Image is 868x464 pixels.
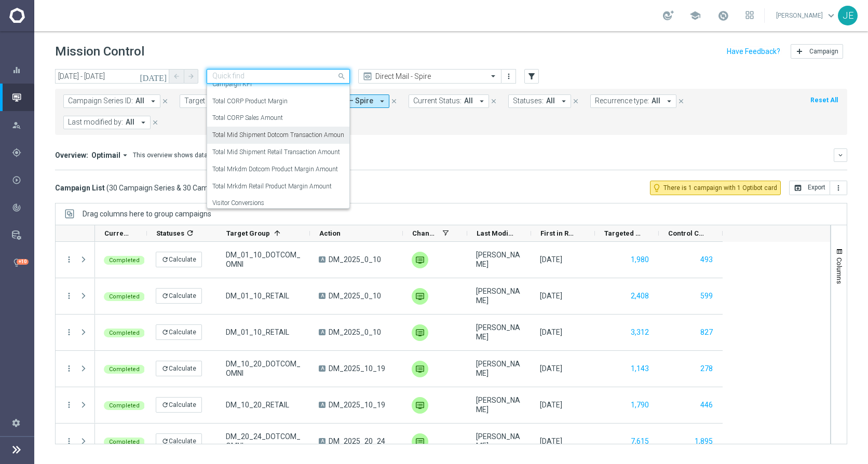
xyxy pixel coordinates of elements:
span: Statuses: [513,97,544,105]
span: DM_01_10_DOTCOM_OMNI [226,250,301,269]
i: close [572,98,579,105]
i: arrow_back [173,73,180,80]
label: Total CORP Product Margin [212,97,288,106]
span: DM_2025_10_19 [329,364,385,373]
div: Direct Mail – Spire [412,288,428,305]
button: refreshCalculate [156,361,202,376]
i: gps_fixed [12,148,21,157]
button: arrow_back [169,69,184,84]
button: more_vert [64,400,74,410]
div: Press SPACE to select this row. [56,351,95,387]
i: lightbulb_outline [652,183,661,193]
i: more_vert [505,72,513,80]
span: Channel [412,229,438,237]
span: Last modified by: [68,118,123,127]
div: Press SPACE to select this row. [95,387,723,424]
h3: Overview: [55,151,88,160]
h1: Mission Control [55,44,144,59]
button: track_changes Analyze [11,203,34,212]
h3: Campaign List [55,183,272,193]
button: keyboard_arrow_down [834,148,847,162]
label: Total Mrkdm Retail Product Margin Amount [212,182,332,191]
button: 446 [699,399,714,412]
label: Total CORP Sales Amount [212,114,283,122]
div: Dashboard [12,56,34,84]
i: person_search [12,120,21,130]
div: Data Studio [12,230,34,240]
div: 09 Jun 2025, Monday [540,436,562,446]
ng-select: Direct Mail - Spire [358,69,501,84]
label: Total Mid Shipment Dotcom Transaction Amount [212,131,346,140]
div: Mission Control [11,93,34,102]
button: 2,408 [630,290,650,303]
i: preview [362,71,373,81]
i: filter_alt [527,72,536,81]
button: 1,790 [630,399,650,412]
span: Targeted Customers [604,229,641,237]
div: Plan [12,148,34,157]
i: refresh [161,256,169,263]
i: more_vert [834,184,843,192]
div: Row Groups [83,210,211,218]
i: refresh [161,365,169,372]
div: Jonas Estepan [476,432,522,451]
button: close [389,95,399,107]
label: Campaign KPI [212,80,252,89]
div: Campaign KPI [212,76,344,93]
i: arrow_drop_down [664,97,674,106]
i: add [795,47,804,56]
div: Total Mrkdm Dotcom Product Margin Amount [212,161,344,178]
span: Campaign [809,48,838,55]
div: Visitor Conversions [212,195,344,212]
div: Press SPACE to select this row. [56,242,95,278]
i: equalizer [12,65,21,75]
button: more_vert [504,70,514,83]
i: arrow_drop_down [139,118,148,127]
i: arrow_forward [187,73,195,80]
span: Completed [109,366,140,373]
button: 1,980 [630,253,650,266]
input: Select date range [55,69,169,84]
div: Jonas Estepan [476,323,522,342]
span: All [464,97,473,105]
label: Visitor Conversions [212,199,264,208]
button: gps_fixed Plan [11,148,34,157]
colored-tag: Completed [104,327,145,337]
div: Press SPACE to select this row. [56,387,95,424]
colored-tag: Completed [104,255,145,265]
span: DM_2025_10_19 [329,400,385,410]
span: Current Status: [413,97,462,105]
div: Settings [5,409,27,436]
span: All [135,97,144,105]
button: Reset All [809,94,839,106]
div: Press SPACE to select this row. [95,278,723,315]
div: Analyze [12,203,34,212]
div: Press SPACE to select this row. [56,278,95,315]
button: 827 [699,326,714,339]
img: Direct Mail – Spire [412,324,428,341]
div: Press SPACE to select this row. [95,424,723,460]
i: track_changes [12,203,21,212]
div: 05 May 2025, Monday [540,327,562,337]
div: 09 Jun 2025, Monday [540,400,562,410]
div: equalizer Dashboard [11,66,34,74]
button: add Campaign [791,44,843,59]
span: Calculate column [184,227,194,239]
button: lightbulb_outline There is 1 campaign with 1 Optibot card [650,181,781,195]
button: 493 [699,253,714,266]
i: close [490,98,497,105]
span: Completed [109,293,140,300]
span: Action [319,229,341,237]
span: A [319,438,325,444]
colored-tag: Completed [104,400,145,410]
i: close [677,98,685,105]
i: close [152,119,159,126]
div: Direct Mail – Spire [412,397,428,414]
span: DM_2025_0_10 [329,255,381,264]
button: 278 [699,362,714,375]
span: DM_01_10_RETAIL [226,327,289,337]
span: DM_2025_20_24 [329,436,385,446]
button: arrow_forward [184,69,198,84]
i: arrow_drop_down [477,97,486,106]
i: refresh [161,292,169,299]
